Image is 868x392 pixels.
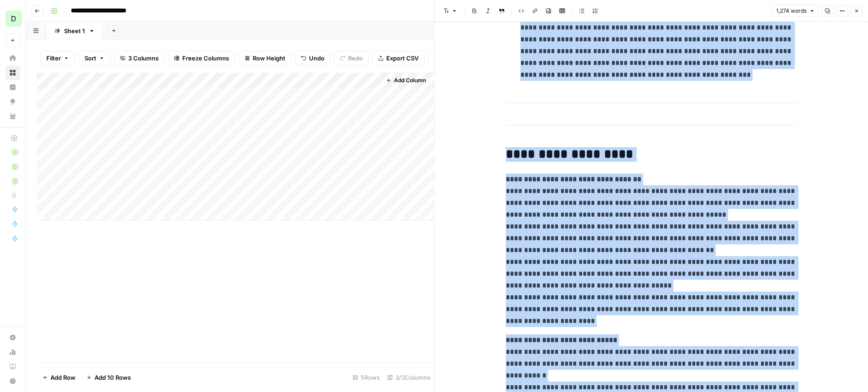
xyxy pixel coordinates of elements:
button: Export CSV [372,51,424,65]
a: Insights [5,80,20,94]
span: Export CSV [386,54,419,63]
span: Sort [85,54,96,63]
button: Sort [79,51,110,65]
a: Browse [5,65,20,80]
button: Help + Support [5,374,20,388]
button: Undo [295,51,330,65]
span: Redo [348,54,363,63]
button: 1,274 words [772,5,819,17]
span: Add 10 Rows [95,373,131,382]
span: Add Column [394,76,426,84]
button: Freeze Columns [168,51,235,65]
div: 3/3 Columns [384,370,434,385]
span: Row Height [253,54,285,63]
button: Redo [334,51,369,65]
div: 5 Rows [349,370,384,385]
span: D [11,13,16,24]
button: Filter [40,51,75,65]
span: Freeze Columns [182,54,229,63]
a: Usage [5,345,20,359]
a: Home [5,51,20,65]
a: Settings [5,330,20,345]
button: Add 10 Rows [81,370,136,385]
span: 1,274 words [776,7,807,15]
a: Your Data [5,109,20,124]
span: Filter [46,54,61,63]
button: Workspace: Dakota - Test [5,7,20,30]
a: Opportunities [5,94,20,109]
div: Sheet 1 [64,26,85,35]
button: 3 Columns [114,51,165,65]
span: Undo [309,54,324,63]
a: Sheet 1 [46,22,103,40]
button: Row Height [239,51,291,65]
button: Add Row [37,370,81,385]
span: Add Row [50,373,75,382]
span: 3 Columns [128,54,159,63]
button: Add Column [382,74,429,86]
a: Learning Hub [5,359,20,374]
